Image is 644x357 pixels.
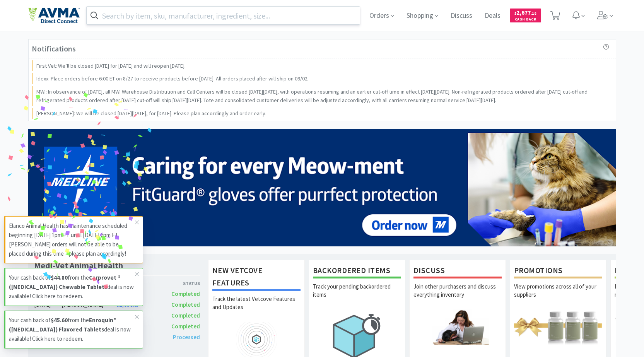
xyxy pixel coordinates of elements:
p: Join other purchasers and discuss everything inventory [413,282,502,309]
h3: Notifications [32,43,76,55]
a: Discuss [448,12,475,19]
p: First Vet: We’ll be closed [DATE] for [DATE] and will reopen [DATE]. [36,61,186,70]
span: Cash Back [514,17,536,22]
span: . 18 [531,11,536,16]
p: Elanco Animal Health has maintenance scheduled beginning [DATE] 1pm ET until [DATE] 6pm ET. [PERS... [9,221,135,258]
h1: Discuss [413,264,502,278]
p: MWI: In observance of [DATE], all MWI Warehouse Distribution and Call Centers will be closed [DAT... [36,87,610,105]
p: Track the latest Vetcove Features and Updates [212,295,301,322]
strong: $45.60 [51,316,68,324]
span: $ [514,11,516,16]
p: Idexx: Place orders before 6:00 ET on 8/27 to receive products before [DATE]. All orders placed a... [36,74,309,83]
img: hero_promotions.png [514,309,602,345]
p: [PERSON_NAME]: We will be closed [DATE][DATE], for [DATE]. Please plan accordingly and order early. [36,109,266,118]
div: Status [159,280,200,287]
strong: $44.80 [51,274,68,281]
img: hero_feature_roadmap.png [212,322,301,357]
img: e4e33dab9f054f5782a47901c742baa9_102.png [28,7,80,24]
span: Completed [171,290,200,297]
h1: Promotions [514,264,602,278]
span: Completed [171,312,200,319]
a: $2,677.18Cash Back [510,5,541,26]
p: Your cash back of from the deal is now available! Click here to redeem. [9,316,135,343]
img: hero_discuss.png [413,309,502,345]
p: View promotions across all of your suppliers [514,282,602,309]
span: 2,677 [514,9,536,16]
a: Deals [482,12,504,19]
p: Your cash back of from the deal is now available! Click here to redeem. [9,273,135,301]
span: Completed [171,301,200,308]
span: Completed [171,323,200,330]
h1: Backordered Items [313,264,401,278]
p: Track your pending backordered items [313,282,401,309]
h1: New Vetcove Features [212,264,301,291]
span: Processed [173,333,200,341]
img: 5b85490d2c9a43ef9873369d65f5cc4c_481.png [28,129,616,246]
input: Search by item, sku, manufacturer, ingredient, size... [87,7,360,24]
